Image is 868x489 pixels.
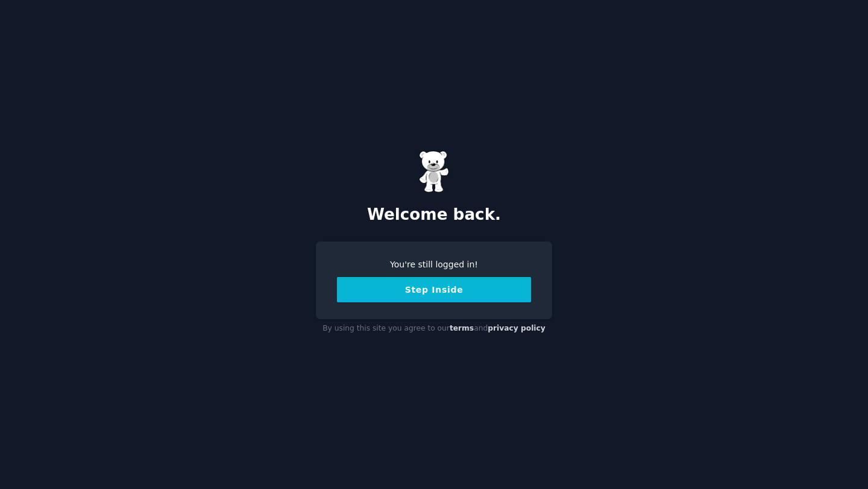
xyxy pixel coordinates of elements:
a: Step Inside [337,285,531,294]
a: terms [450,324,474,332]
button: Step Inside [337,277,531,302]
a: privacy policy [488,324,546,332]
h2: Welcome back. [316,205,552,225]
div: You're still logged in! [337,258,531,271]
div: By using this site you agree to our and [316,319,552,338]
img: Gummy Bear [419,151,449,193]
